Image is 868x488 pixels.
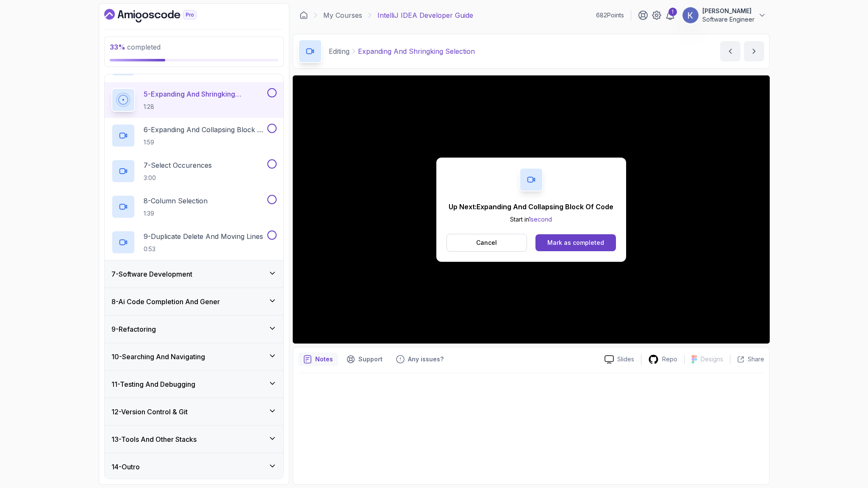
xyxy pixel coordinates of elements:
button: 6-Expanding And Collapsing Block Of Code1:59 [111,124,277,147]
button: 13-Tools And Other Stacks [105,426,283,453]
button: Support button [341,352,388,366]
p: Share [748,355,764,363]
button: Share [730,355,764,363]
p: IntelliJ IDEA Developer Guide [377,10,473,20]
iframe: 4 - Expanding and Shringking Selection [293,75,770,344]
button: 9-Duplicate Delete And Moving Lines0:53 [111,230,277,254]
p: Expanding And Shringking Selection [358,46,475,56]
div: Mark as completed [547,238,604,247]
p: 1:28 [144,103,266,111]
h3: 9 - Refactoring [111,324,156,334]
p: 9 - Duplicate Delete And Moving Lines [144,231,263,241]
p: Repo [662,355,677,363]
a: Dashboard [300,11,308,19]
h3: 8 - Ai Code Completion And Gener [111,297,220,307]
a: 1 [665,10,675,20]
p: 1:39 [144,209,208,218]
p: 5 - Expanding And Shringking Selection [144,89,266,99]
span: completed [110,43,161,51]
p: Notes [315,355,333,363]
p: 0:53 [144,245,263,253]
p: 682 Points [596,11,624,19]
button: 8-Column Selection1:39 [111,195,277,219]
img: user profile image [682,7,699,23]
p: 6 - Expanding And Collapsing Block Of Code [144,125,266,135]
p: Support [358,355,383,363]
button: 10-Searching And Navigating [105,343,283,370]
h3: 11 - Testing And Debugging [111,379,195,389]
div: 1 [668,8,677,16]
p: Designs [701,355,723,363]
p: 3:00 [144,174,212,182]
p: Any issues? [408,355,444,363]
span: 1 second [529,216,552,223]
p: 1:59 [144,138,266,147]
button: Mark as completed [535,234,616,251]
p: Software Engineer [702,15,754,24]
button: notes button [298,352,338,366]
p: Start in [449,215,613,224]
a: My Courses [323,10,362,20]
button: next content [744,41,764,61]
h3: 13 - Tools And Other Stacks [111,434,197,444]
p: [PERSON_NAME] [702,7,754,15]
a: Slides [598,355,641,364]
h3: 7 - Software Development [111,269,192,279]
p: 8 - Column Selection [144,196,208,206]
p: Up Next: Expanding And Collapsing Block Of Code [449,202,613,212]
button: 8-Ai Code Completion And Gener [105,288,283,315]
button: user profile image[PERSON_NAME]Software Engineer [682,7,766,24]
button: Cancel [446,234,527,252]
button: Feedback button [391,352,449,366]
button: 12-Version Control & Git [105,398,283,425]
button: 7-Select Occurences3:00 [111,159,277,183]
p: Editing [329,46,349,56]
button: 11-Testing And Debugging [105,371,283,398]
button: 9-Refactoring [105,316,283,343]
h3: 12 - Version Control & Git [111,407,188,417]
p: 7 - Select Occurences [144,160,212,170]
button: 7-Software Development [105,261,283,288]
p: Slides [617,355,634,363]
a: Repo [641,354,684,365]
a: Dashboard [104,9,216,22]
span: 33 % [110,43,125,51]
h3: 14 - Outro [111,462,140,472]
button: 5-Expanding And Shringking Selection1:28 [111,88,277,112]
p: Cancel [476,238,497,247]
button: previous content [720,41,740,61]
h3: 10 - Searching And Navigating [111,352,205,362]
button: 14-Outro [105,453,283,480]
